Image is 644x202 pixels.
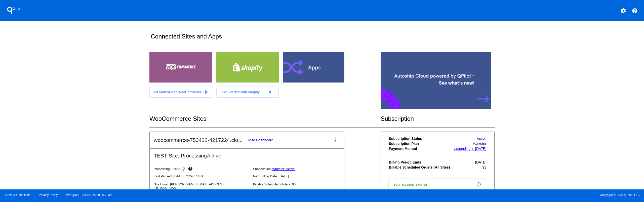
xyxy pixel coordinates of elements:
a: Your account isactive! sync [388,179,487,190]
mat-icon: play_arrow [203,89,209,95]
th: Subscription Status [389,136,452,141]
a: Get Started with Shopify [216,87,279,98]
a: Marketer: Active [272,167,295,171]
h2: Connected Sites and Apps [151,33,492,44]
span: Copyright © 2024 QPilot, LLC [326,193,640,197]
p: Billable Scheduled Orders: 60 [253,182,348,186]
mat-icon: sync [181,166,187,172]
a: Go to Dashboard [247,138,273,142]
mat-icon: help [632,8,638,14]
a: Terms & Conditions [4,193,30,197]
h2: WooCommerce Sites [149,115,381,122]
mat-icon: help [188,166,194,172]
a: Web:[DATE] API:2025.09.30.2039 [66,193,112,197]
span: Marketer [472,142,486,146]
mat-icon: more_vert [332,137,338,143]
mat-icon: sync [476,181,482,187]
span: Get Started with WooCommerce [153,90,202,94]
p: Next Billing Date: [DATE] [253,174,348,178]
th: Subscription Plan [389,141,452,146]
h2: TEST Site: Processing [150,149,344,159]
h1: QPilot [4,5,24,15]
h2: woocommerce-753422-4217224.clo... [154,137,243,143]
a: visaending in [DATE] [454,147,486,151]
span: Active [171,167,180,171]
mat-icon: play_arrow [267,89,273,95]
a: Get Started with WooCommerce [149,87,212,98]
th: Billable Scheduled Orders (All Sites) [389,165,452,170]
mat-icon: settings [620,8,626,14]
p: Processing: [154,166,249,172]
th: Payment Method [389,146,452,151]
a: Active [477,137,486,141]
p: Site Email: [PERSON_NAME][EMAIL_ADDRESS][DOMAIN_NAME] [154,182,249,190]
h2: Subscription [381,115,495,122]
th: Billing Period Ends [389,160,452,165]
span: [DATE] [475,160,486,164]
a: Privacy Policy [39,193,58,197]
p: Last Paused: [DATE] 02:29:07 UTC [154,174,249,178]
span: 93 [482,165,487,169]
p: Subscription: [253,167,348,171]
span: Active [207,153,221,158]
span: active! [417,182,431,186]
span: Get Started with Shopify [222,90,260,94]
span: Your account is [393,182,434,186]
span: visa [454,147,460,151]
